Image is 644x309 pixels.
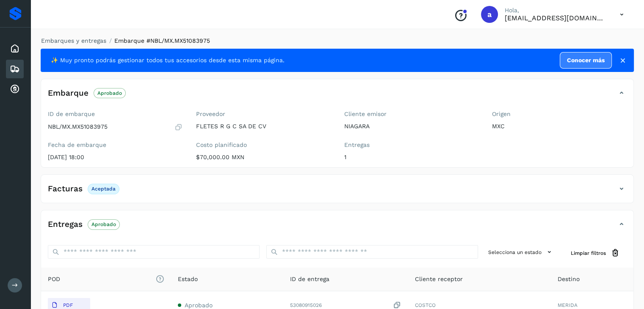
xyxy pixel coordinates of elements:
a: Conocer más [560,52,612,69]
label: Proveedor [196,110,331,118]
button: Limpiar filtros [564,245,627,261]
div: FacturasAceptada [41,182,633,203]
label: Entregas [344,141,479,149]
span: POD [48,275,164,284]
p: NBL/MX.MX51083975 [48,123,108,130]
div: EmbarqueAprobado [41,86,633,107]
p: NIAGARA [344,123,479,130]
button: Selecciona un estado [485,245,557,259]
label: Costo planificado [196,141,331,149]
span: ✨ Muy pronto podrás gestionar todos tus accesorios desde esta misma página. [51,56,285,65]
div: Cuentas por cobrar [6,80,24,99]
span: Embarque #NBL/MX.MX51083975 [114,37,210,44]
p: MXC [492,123,627,130]
h4: Facturas [48,184,83,194]
label: Origen [492,110,627,118]
p: FLETES R G C SA DE CV [196,123,331,130]
div: Embarques [6,60,24,78]
label: Fecha de embarque [48,141,182,149]
a: Embarques y entregas [41,37,106,44]
p: Hola, [505,7,606,14]
span: Aprobado [185,302,213,309]
label: ID de embarque [48,110,182,118]
span: Destino [558,275,580,284]
span: Cliente receptor [415,275,463,284]
div: Inicio [6,39,24,58]
p: Aprobado [97,90,122,96]
p: Aprobado [91,221,116,227]
p: $70,000.00 MXN [196,154,331,161]
label: Cliente emisor [344,110,479,118]
span: Estado [178,275,198,284]
h4: Embarque [48,88,88,98]
p: PDF [63,302,73,308]
p: 1 [344,154,479,161]
p: [DATE] 18:00 [48,154,182,161]
span: Limpiar filtros [571,249,606,257]
nav: breadcrumb [41,36,634,45]
div: EntregasAprobado [41,217,633,238]
p: angelarodriguez@fletesrgc.com [505,14,606,22]
p: Aceptada [91,186,116,192]
span: ID de entrega [290,275,329,284]
h4: Entregas [48,220,83,229]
